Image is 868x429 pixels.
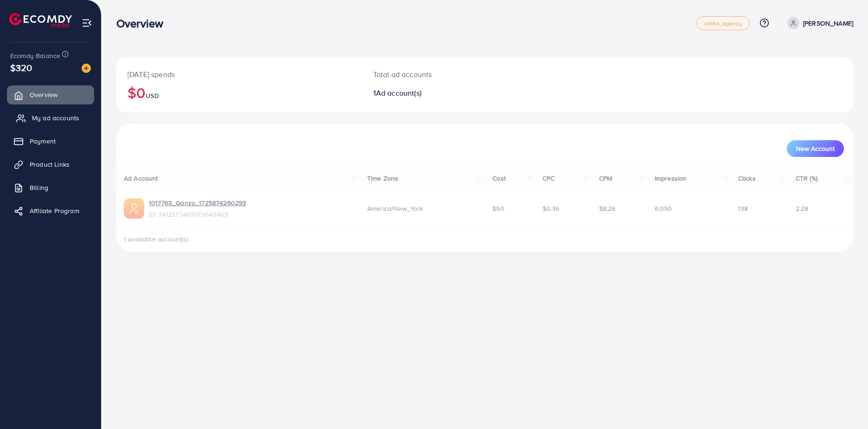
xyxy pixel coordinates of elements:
[696,16,750,30] a: white_agency
[32,113,79,123] span: My ad accounts
[704,20,742,26] span: white_agency
[146,91,159,100] span: USD
[9,13,72,27] img: logo
[116,17,171,30] h3: Overview
[30,136,56,146] span: Payment
[30,160,70,169] span: Product Links
[30,183,48,192] span: Billing
[7,155,94,174] a: Product Links
[7,109,94,127] a: My ad accounts
[373,69,535,80] p: Total ad accounts
[10,61,32,74] span: $320
[82,18,92,28] img: menu
[82,64,91,73] img: image
[7,201,94,220] a: Affiliate Program
[10,51,60,60] span: Ecomdy Balance
[7,132,94,150] a: Payment
[829,387,861,422] iframe: Chat
[128,84,351,101] h2: $0
[7,178,94,197] a: Billing
[128,69,351,80] p: [DATE] spends
[796,145,835,152] span: New Account
[376,88,421,98] span: Ad account(s)
[787,140,844,157] button: New Account
[803,18,853,29] p: [PERSON_NAME]
[30,206,79,215] span: Affiliate Program
[30,90,57,99] span: Overview
[784,17,853,29] a: [PERSON_NAME]
[7,85,94,104] a: Overview
[373,89,535,97] h2: 1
